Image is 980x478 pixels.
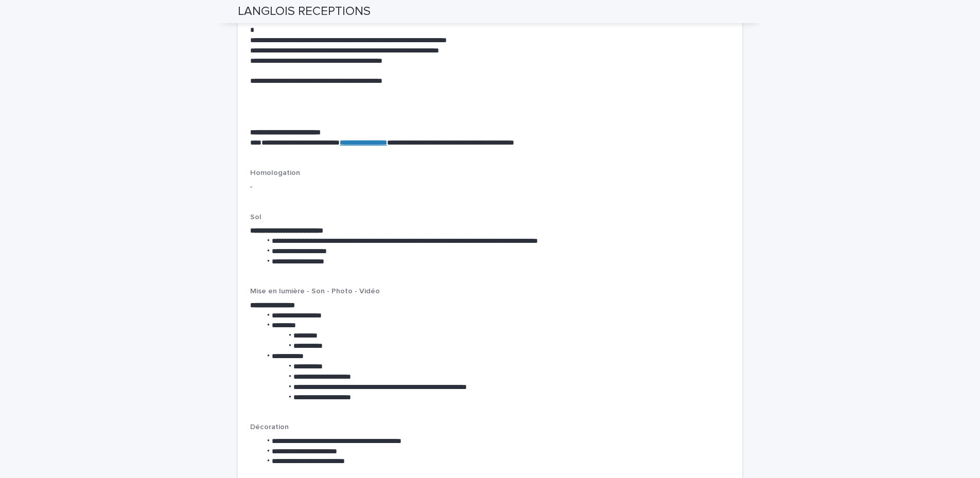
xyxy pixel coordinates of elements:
p: - [250,182,730,192]
span: Sol [250,214,261,221]
span: Mise en lumière - Son - Photo - Vidéo [250,288,380,295]
span: Décoration [250,423,289,431]
h2: LANGLOIS RECEPTIONS [238,4,371,19]
span: Homologation [250,169,300,176]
